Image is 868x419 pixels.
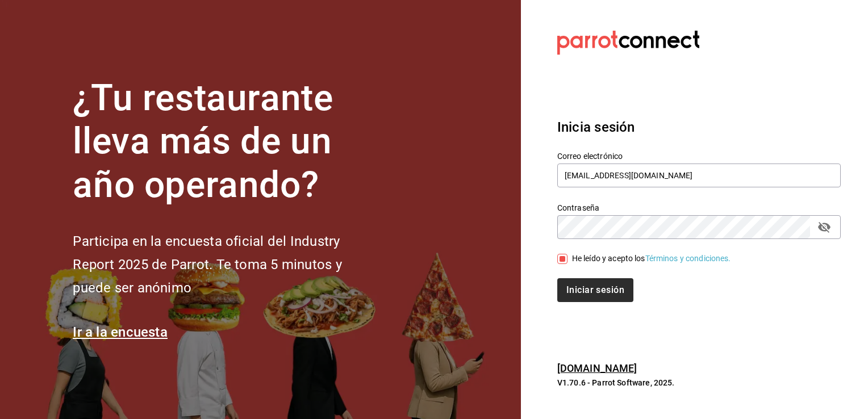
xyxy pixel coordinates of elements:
[557,203,841,211] label: Contraseña
[572,253,731,265] div: He leído y acepto los
[557,362,637,374] a: [DOMAIN_NAME]
[645,254,731,263] a: Términos y condiciones.
[73,324,168,340] a: Ir a la encuesta
[73,230,379,299] h2: Participa en la encuesta oficial del Industry Report 2025 de Parrot. Te toma 5 minutos y puede se...
[815,217,834,237] button: passwordField
[557,152,841,160] label: Correo electrónico
[557,377,841,388] p: V1.70.6 - Parrot Software, 2025.
[73,77,379,207] h1: ¿Tu restaurante lleva más de un año operando?
[557,164,841,187] input: Ingresa tu correo electrónico
[557,117,841,137] h3: Inicia sesión
[557,278,633,302] button: Iniciar sesión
